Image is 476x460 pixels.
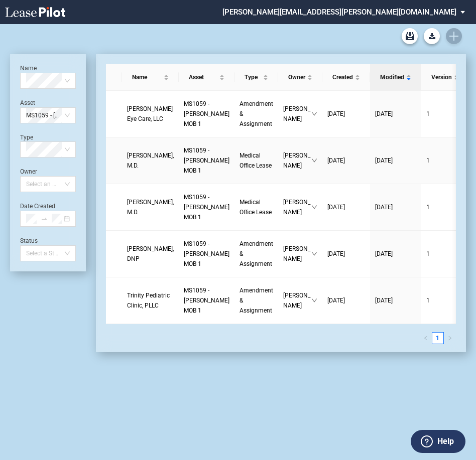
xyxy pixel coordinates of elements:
a: Trinity Pediatric Clinic, PLLC [127,290,174,311]
a: Medical Office Lease [240,197,273,217]
span: Trinity Pediatric Clinic, PLLC [127,292,170,309]
a: MS1059 - [PERSON_NAME] MOB 1 [184,192,229,222]
span: Asset [189,72,217,82]
span: [PERSON_NAME] [283,104,311,124]
a: 1 [426,249,464,259]
button: Help [411,430,465,453]
span: [DATE] [327,110,345,117]
span: [DATE] [327,204,345,211]
span: [DATE] [375,297,393,304]
th: Name [122,64,179,91]
a: [DATE] [327,295,365,305]
span: down [311,158,317,164]
span: 1 [426,250,430,257]
span: right [447,336,452,341]
a: [DATE] [375,295,416,305]
span: MS1059 - Jackson MOB 1 [26,108,70,123]
span: MS1059 - Jackson MOB 1 [184,100,229,127]
span: [DATE] [327,297,345,304]
span: 1 [426,110,430,117]
a: Amendment & Assignment [240,99,273,129]
span: Owner [288,72,305,82]
label: Status [20,237,38,244]
span: MS1059 - Jackson MOB 1 [184,287,229,314]
span: MS1059 - Jackson MOB 1 [184,240,229,267]
span: Created [332,72,353,82]
span: [DATE] [327,250,345,257]
span: [DATE] [375,204,393,211]
span: 1 [426,204,430,211]
span: [DATE] [375,110,393,117]
a: [DATE] [327,249,365,259]
span: Alanna Wright, DNP [127,245,174,262]
a: [PERSON_NAME], DNP [127,244,174,264]
span: down [311,204,317,210]
li: Previous Page [420,332,432,344]
a: Amendment & Assignment [240,285,273,316]
button: right [444,332,456,344]
span: Amendment & Assignment [240,100,273,127]
th: Modified [370,64,421,91]
a: MS1059 - [PERSON_NAME] MOB 1 [184,145,229,176]
a: [DATE] [375,156,416,166]
a: 1 [432,333,443,344]
label: Help [437,435,454,448]
a: 1 [426,202,464,212]
span: down [311,111,317,117]
span: Name [132,72,162,82]
span: MS1059 - Jackson MOB 1 [184,194,229,221]
span: Modified [380,72,404,82]
a: MS1059 - [PERSON_NAME] MOB 1 [184,239,229,269]
th: Asset [179,64,234,91]
span: Odom's Eye Care, LLC [127,105,173,122]
a: [DATE] [375,202,416,212]
span: [PERSON_NAME] [283,244,311,264]
span: 1 [426,157,430,164]
a: 1 [426,295,464,305]
a: Medical Office Lease [240,150,273,171]
span: Type [245,72,261,82]
a: [DATE] [327,202,365,212]
span: Medical Office Lease [240,199,272,216]
a: [PERSON_NAME], M.D. [127,150,174,171]
span: [PERSON_NAME] [283,150,311,171]
span: close-circle [65,113,70,118]
th: Type [234,64,278,91]
span: Amendment & Assignment [240,240,273,267]
a: [DATE] [375,249,416,259]
th: Created [322,64,370,91]
md-menu: Download Blank Form List [421,28,443,44]
label: Date Created [20,203,55,210]
span: [DATE] [327,157,345,164]
span: [DATE] [375,157,393,164]
span: to [41,215,48,222]
a: MS1059 - [PERSON_NAME] MOB 1 [184,285,229,316]
span: Medical Office Lease [240,152,272,169]
button: Download Blank Form [424,28,440,44]
th: Version [421,64,469,91]
th: Owner [278,64,322,91]
span: Version [431,72,452,82]
a: Archive [402,28,418,44]
span: [PERSON_NAME] [283,197,311,217]
li: 1 [432,332,444,344]
span: Rajesh Patel, M.D. [127,199,174,216]
span: swap-right [41,215,48,222]
a: 1 [426,109,464,119]
a: [DATE] [327,156,365,166]
span: MS1059 - Jackson MOB 1 [184,147,229,174]
span: left [423,336,428,341]
a: [PERSON_NAME], M.D. [127,197,174,217]
button: left [420,332,432,344]
a: Amendment & Assignment [240,239,273,269]
a: [DATE] [327,109,365,119]
label: Name [20,65,37,72]
label: Asset [20,99,35,106]
span: Rajesh Patel, M.D. [127,152,174,169]
a: 1 [426,156,464,166]
label: Type [20,134,33,141]
a: MS1059 - [PERSON_NAME] MOB 1 [184,99,229,129]
span: down [311,251,317,257]
span: Amendment & Assignment [240,287,273,314]
li: Next Page [444,332,456,344]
